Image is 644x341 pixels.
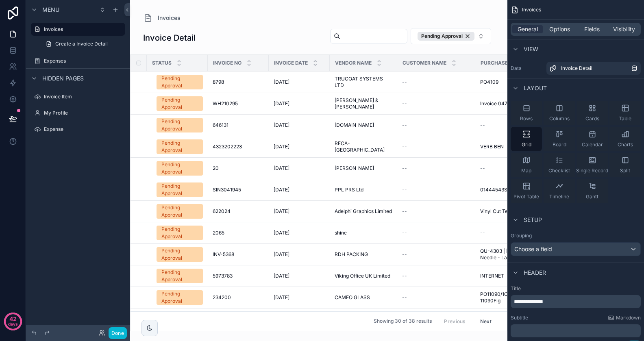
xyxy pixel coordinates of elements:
[518,25,538,33] span: General
[553,141,566,148] span: Board
[511,285,641,292] label: Title
[31,90,125,103] a: Invoice Item
[335,60,372,66] span: Vendor Name
[213,60,241,66] span: Invoice No
[44,110,124,116] label: My Profile
[584,25,600,33] span: Fields
[544,179,575,203] button: Timeline
[44,58,124,64] label: Expenses
[608,315,641,321] a: Markdown
[8,318,18,330] p: days
[514,245,552,252] span: Choose a field
[31,106,125,119] a: My Profile
[544,127,575,151] button: Board
[42,6,59,14] span: Menu
[152,60,172,66] span: Status
[511,232,532,239] label: Grouping
[582,141,603,148] span: Calendar
[511,295,641,308] div: scrollable content
[513,193,539,200] span: Pivot Table
[31,123,125,136] a: Expense
[546,62,641,75] a: Invoice Detail
[402,60,446,66] span: Customer Name
[511,127,542,151] button: Grid
[42,74,84,83] span: Hidden pages
[577,127,608,151] button: Calendar
[55,41,108,47] span: Create a Invoice Detail
[549,25,570,33] span: Options
[9,315,17,323] p: 42
[561,65,592,72] span: Invoice Detail
[544,101,575,125] button: Columns
[548,167,570,174] span: Checklist
[524,216,542,224] span: Setup
[481,60,526,66] span: Purchase Order
[609,153,641,177] button: Split
[374,318,432,325] span: Showing 30 of 38 results
[577,179,608,203] button: Gantt
[31,23,125,36] a: Invoices
[620,167,630,174] span: Split
[109,327,127,339] button: Done
[524,84,547,92] span: Layout
[609,127,641,151] button: Charts
[576,167,608,174] span: Single Record
[586,193,598,200] span: Gantt
[549,193,569,200] span: Timeline
[41,37,125,50] a: Create a Invoice Detail
[511,324,641,337] div: scrollable content
[524,45,538,53] span: View
[521,167,531,174] span: Map
[619,115,631,122] span: Table
[609,101,641,125] button: Table
[44,126,124,132] label: Expense
[613,25,635,33] span: Visibility
[44,93,124,100] label: Invoice Item
[274,60,308,66] span: Invoice Date
[618,141,633,148] span: Charts
[616,315,641,321] span: Markdown
[511,101,542,125] button: Rows
[544,153,575,177] button: Checklist
[474,315,497,328] button: Next
[524,269,546,277] span: Header
[585,115,599,122] span: Cards
[31,54,125,67] a: Expenses
[44,26,120,33] label: Invoices
[577,153,608,177] button: Single Record
[522,141,531,148] span: Grid
[577,101,608,125] button: Cards
[511,179,542,203] button: Pivot Table
[511,153,542,177] button: Map
[511,315,528,321] label: Subtitle
[522,7,541,13] span: Invoices
[549,115,570,122] span: Columns
[511,65,543,72] label: Data
[511,242,641,256] button: Choose a field
[520,115,533,122] span: Rows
